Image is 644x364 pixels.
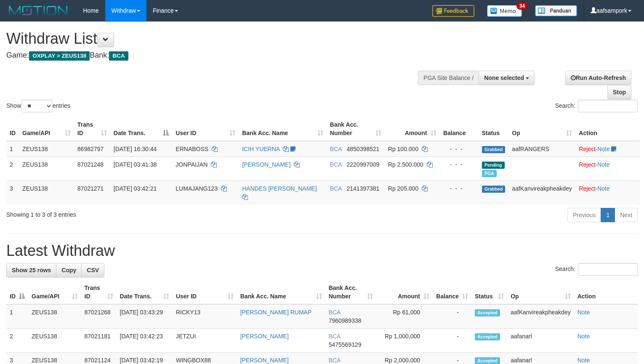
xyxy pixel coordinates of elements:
[109,51,128,61] span: BCA
[597,185,610,192] a: Note
[507,304,574,329] td: aafKanvireakpheakdey
[597,161,610,168] a: Note
[565,71,631,85] a: Run Auto-Refresh
[376,329,433,353] td: Rp 1,000,000
[176,146,208,152] span: ERNABOSS
[607,85,631,99] a: Stop
[29,51,90,61] span: OXPLAY > ZEUS138
[239,117,327,141] th: Bank Acc. Name: activate to sort column ascending
[28,304,81,329] td: ZEUS138
[329,317,362,324] span: Copy 7960989338 to clipboard
[114,146,157,152] span: [DATE] 16:30:44
[347,185,380,192] span: Copy 2141397381 to clipboard
[507,280,574,304] th: Op: activate to sort column ascending
[575,181,640,205] td: ·
[173,280,237,304] th: User ID: activate to sort column ascending
[433,280,471,304] th: Balance: activate to sort column ascending
[479,71,535,85] button: None selected
[330,161,342,168] span: BCA
[56,263,82,277] a: Copy
[330,146,342,152] span: BCA
[574,280,638,304] th: Action
[237,280,325,304] th: Bank Acc. Name: activate to sort column ascending
[482,162,505,169] span: Pending
[117,304,173,329] td: [DATE] 03:43:29
[242,161,290,168] a: [PERSON_NAME]
[508,181,575,205] td: aafKanvireakpheakdey
[475,309,500,316] span: Accepted
[535,5,577,16] img: panduan.png
[19,141,74,157] td: ZEUS138
[6,207,262,219] div: Showing 1 to 3 of 3 entries
[81,263,104,277] a: CSV
[114,185,157,192] span: [DATE] 03:42:21
[376,304,433,329] td: Rp 61,000
[6,263,56,277] a: Show 25 rows
[6,157,19,181] td: 2
[578,100,638,112] input: Search:
[432,5,474,17] img: Feedback.jpg
[81,280,117,304] th: Trans ID: activate to sort column ascending
[242,185,317,192] a: HANDES [PERSON_NAME]
[74,117,110,141] th: Trans ID: activate to sort column ascending
[6,4,70,17] img: MOTION_logo.png
[578,263,638,276] input: Search:
[173,304,237,329] td: RICKY13
[443,160,475,169] div: - - -
[327,117,385,141] th: Bank Acc. Number: activate to sort column ascending
[114,161,157,168] span: [DATE] 03:41:38
[81,304,117,329] td: 87021268
[87,267,99,274] span: CSV
[433,304,471,329] td: -
[577,309,590,316] a: Note
[6,304,28,329] td: 1
[19,181,74,205] td: ZEUS138
[577,333,590,340] a: Note
[6,30,421,47] h1: Withdraw List
[28,329,81,353] td: ZEUS138
[347,161,380,168] span: Copy 2220997009 to clipboard
[172,117,239,141] th: User ID: activate to sort column ascending
[516,2,528,10] span: 34
[77,185,104,192] span: 87021271
[325,280,377,304] th: Bank Acc. Number: activate to sort column ascending
[575,157,640,181] td: ·
[6,117,19,141] th: ID
[19,117,74,141] th: Game/API: activate to sort column ascending
[19,157,74,181] td: ZEUS138
[77,161,104,168] span: 87021248
[6,51,421,60] h4: Game: Bank:
[6,141,19,157] td: 1
[482,186,506,193] span: Grabbed
[479,117,509,141] th: Status
[555,263,638,276] label: Search:
[329,309,341,316] span: BCA
[577,357,590,364] a: Note
[240,309,312,316] a: [PERSON_NAME] RUMAP
[12,267,51,274] span: Show 25 rows
[388,185,418,192] span: Rp 205.000
[418,71,479,85] div: PGA Site Balance /
[440,117,479,141] th: Balance
[6,280,28,304] th: ID: activate to sort column descending
[385,117,440,141] th: Amount: activate to sort column ascending
[173,329,237,353] td: JETZUI
[471,280,507,304] th: Status: activate to sort column ascending
[433,329,471,353] td: -
[579,146,596,152] a: Reject
[579,161,596,168] a: Reject
[443,145,475,153] div: - - -
[487,5,522,17] img: Button%20Memo.svg
[6,242,638,259] h1: Latest Withdraw
[117,280,173,304] th: Date Trans.: activate to sort column ascending
[484,74,524,81] span: None selected
[77,146,104,152] span: 86982797
[242,146,279,152] a: ICIH YUERNA
[240,357,289,364] a: [PERSON_NAME]
[21,100,53,112] select: Showentries
[482,170,497,177] span: Marked by aafanarl
[597,146,610,152] a: Note
[329,357,341,364] span: BCA
[579,185,596,192] a: Reject
[110,117,173,141] th: Date Trans.: activate to sort column descending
